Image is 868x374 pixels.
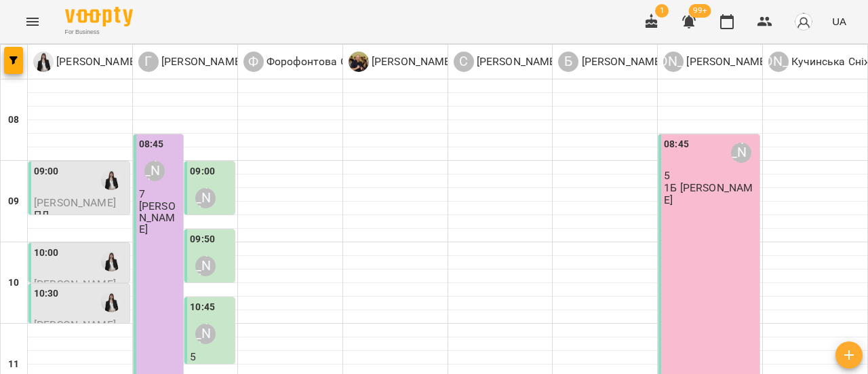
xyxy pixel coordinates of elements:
a: [PERSON_NAME] [PERSON_NAME] [663,52,768,72]
h6: 11 [8,357,19,372]
a: К [PERSON_NAME] [33,52,138,72]
img: Коваленко Аміна [101,251,121,272]
img: Коваленко Аміна [101,292,121,312]
div: Ануфрієва Ксенія [731,143,751,163]
a: Г [PERSON_NAME] [138,52,243,72]
p: 5 [190,351,231,362]
p: [PERSON_NAME] [159,54,243,70]
div: Коваленко Аміна [33,52,138,72]
div: Собченко Катерина [454,52,559,72]
label: 09:00 [190,164,215,179]
div: Білошицька Діана [558,52,663,72]
div: Гандрабура Наталя [195,256,216,276]
div: [PERSON_NAME] [663,52,684,72]
p: [PERSON_NAME] [54,54,138,70]
label: 09:50 [190,232,215,247]
label: 08:45 [139,137,164,152]
div: Ф [243,52,264,72]
label: 10:00 [34,246,59,261]
p: 5 [664,170,757,181]
label: 10:45 [190,300,215,315]
p: Форофонтова Олена [264,54,372,70]
p: [PERSON_NAME] [369,54,454,70]
button: Створити урок [835,341,863,369]
label: 10:30 [34,286,59,301]
p: 1Б [PERSON_NAME] [664,182,757,206]
h6: 10 [8,276,19,291]
span: 1 [655,4,669,18]
a: Ф Форофонтова Олена [243,52,372,72]
div: Г [138,52,159,72]
div: [PERSON_NAME] [768,52,789,72]
p: [PERSON_NAME] [139,200,180,236]
span: [PERSON_NAME] [34,196,116,209]
label: 08:45 [664,137,689,152]
p: 7 [139,188,180,200]
a: Б [PERSON_NAME] [558,52,663,72]
div: Б [558,52,578,72]
div: Гандрабура Наталя [195,188,216,208]
img: С [349,52,369,72]
img: Voopty Logo [65,7,133,26]
div: С [454,52,474,72]
div: Гандрабура Наталя [138,52,243,72]
a: С [PERSON_NAME] [349,52,454,72]
p: [PERSON_NAME] [474,54,559,70]
label: 09:00 [34,164,59,179]
p: [PERSON_NAME] [578,54,663,70]
img: Коваленко Аміна [101,170,121,190]
span: 99+ [689,4,711,18]
div: Гандрабура Наталя [144,161,165,181]
p: ПД [34,209,50,221]
h6: 09 [8,194,19,209]
button: UA [827,9,852,34]
div: Гандрабура Наталя [195,324,216,344]
button: Menu [16,5,49,38]
div: Ануфрієва Ксенія [663,52,768,72]
p: [PERSON_NAME] [684,54,768,70]
span: [PERSON_NAME] [34,318,116,331]
a: С [PERSON_NAME] [454,52,559,72]
span: For Business [65,28,133,37]
div: Сушко Олександр [349,52,454,72]
span: UA [832,14,846,29]
h6: 08 [8,113,19,128]
div: Форофонтова Олена [243,52,372,72]
span: [PERSON_NAME] [34,278,116,291]
img: К [33,52,54,72]
img: avatar_s.png [794,12,813,31]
